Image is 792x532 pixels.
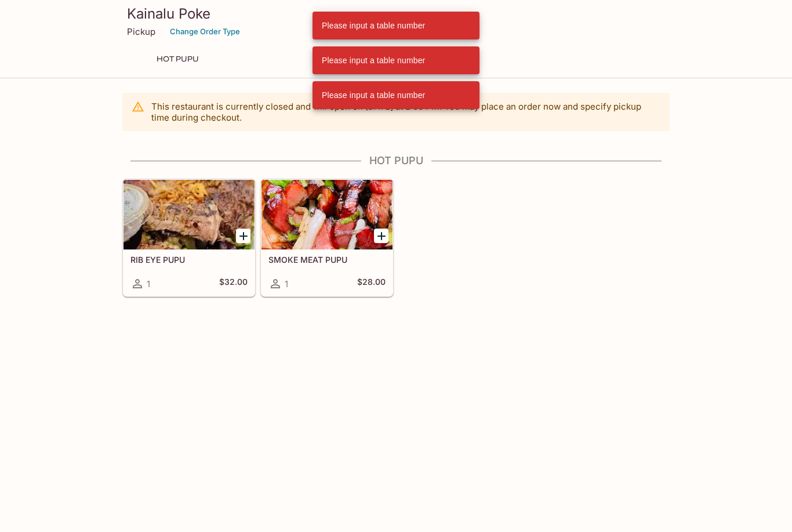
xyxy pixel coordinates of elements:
div: Please input a table number [322,85,425,106]
h5: $28.00 [357,277,386,291]
h4: HOT PUPU [122,154,670,167]
div: SMOKE MEAT PUPU [261,180,393,249]
a: RIB EYE PUPU1$32.00 [123,179,255,296]
h5: $32.00 [219,277,248,291]
div: RIB EYE PUPU [123,180,255,249]
span: 1 [147,278,150,289]
p: Pickup [127,26,155,37]
div: Please input a table number [322,50,425,71]
p: This restaurant is currently closed and will open on [DATE] at 2:00 PM . You may place an order n... [151,101,660,123]
a: SMOKE MEAT PUPU1$28.00 [261,179,393,296]
button: Add SMOKE MEAT PUPU [374,229,388,243]
h5: RIB EYE PUPU [130,255,248,265]
button: HOT PUPU [150,51,205,67]
span: 1 [285,278,288,289]
button: Add RIB EYE PUPU [236,229,250,243]
button: Change Order Type [165,23,245,41]
h3: Kainalu Poke [127,5,665,23]
div: Please input a table number [322,15,425,36]
h5: SMOKE MEAT PUPU [268,255,386,265]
